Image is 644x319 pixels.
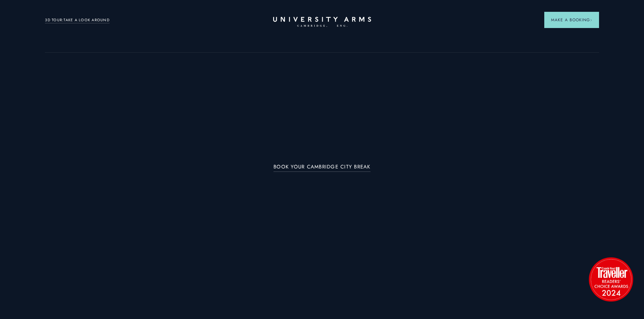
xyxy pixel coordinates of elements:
[590,19,592,21] img: Arrow icon
[273,164,371,172] a: BOOK YOUR CAMBRIDGE CITY BREAK
[273,17,371,27] a: Home
[551,17,592,23] span: Make a Booking
[544,12,599,28] button: Make a BookingArrow icon
[586,254,636,304] img: image-2524eff8f0c5d55edbf694693304c4387916dea5-1501x1501-png
[45,17,110,23] a: 3D TOUR:TAKE A LOOK AROUND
